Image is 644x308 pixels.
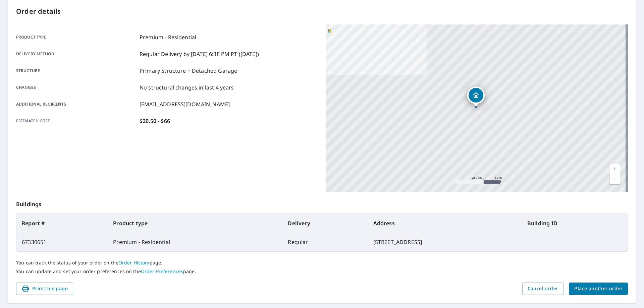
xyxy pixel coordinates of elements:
[610,174,620,184] a: Current Level 17, Zoom Out
[16,6,628,16] p: Order details
[108,214,282,233] th: Product type
[140,83,234,91] p: No structural changes in last 4 years
[282,214,368,233] th: Delivery
[16,33,137,41] p: Product type
[16,192,628,213] p: Buildings
[140,117,170,125] p: $20.50 - $66
[21,285,68,293] span: Print this page
[16,117,137,125] p: Estimated cost
[140,67,237,75] p: Primary Structure + Detached Garage
[141,268,183,274] a: Order Preferences
[16,260,628,266] p: You can track the status of your order on the page.
[16,83,137,91] p: Changes
[282,233,368,251] td: Regular
[140,100,230,108] p: [EMAIL_ADDRESS][DOMAIN_NAME]
[16,233,108,251] td: 67330651
[522,214,628,233] th: Building ID
[140,33,196,41] p: Premium - Residential
[610,164,620,174] a: Current Level 17, Zoom In
[16,50,137,58] p: Delivery method
[16,268,628,274] p: You can update and set your order preferences on the page.
[16,100,137,108] p: Additional recipients
[528,285,558,293] span: Cancel order
[108,233,282,251] td: Premium - Residential
[140,50,259,58] p: Regular Delivery by [DATE] 6:38 PM PT ([DATE])
[522,283,564,295] button: Cancel order
[467,86,485,107] div: Dropped pin, building 1, Residential property, 5814 Kingwood Dr Saint Louis, MO 63123
[118,259,150,266] a: Order History
[569,283,628,295] button: Place another order
[368,233,522,251] td: [STREET_ADDRESS]
[368,214,522,233] th: Address
[16,67,137,75] p: Structure
[574,285,623,293] span: Place another order
[16,283,73,295] button: Print this page
[16,214,108,233] th: Report #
